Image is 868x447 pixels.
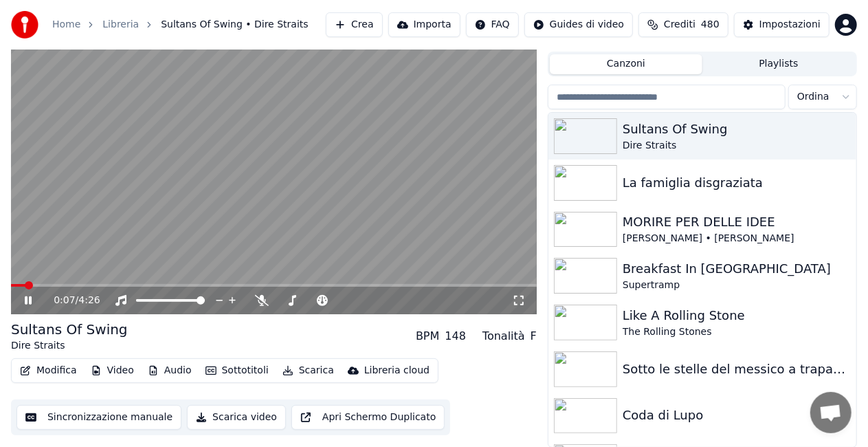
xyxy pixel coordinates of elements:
nav: breadcrumb [52,18,309,32]
button: Guides di video [524,12,633,37]
button: Scarica video [187,405,286,430]
div: F [531,328,537,345]
a: Libreria [102,18,139,32]
div: Libreria cloud [364,364,430,378]
button: Playlists [702,54,855,74]
button: Scarica [277,361,340,380]
div: BPM [416,328,439,345]
div: MORIRE PER DELLE IDEE [623,212,851,232]
button: Impostazioni [734,12,830,37]
div: Impostazioni [759,18,821,32]
div: Coda di Lupo [623,406,851,425]
button: Importa [388,12,460,37]
div: Sotto le stelle del messico a trapanàr [623,360,851,379]
div: / [54,294,87,307]
div: [PERSON_NAME] • [PERSON_NAME] [623,232,851,246]
div: The Rolling Stones [623,325,851,339]
div: Supertramp [623,279,851,292]
button: FAQ [466,12,519,37]
button: Audio [142,361,197,380]
div: Sultans Of Swing [623,120,851,139]
div: Sultans Of Swing [11,320,128,339]
div: 148 [445,328,466,345]
div: Aprire la chat [810,392,852,433]
button: Video [85,361,140,380]
span: Ordina [797,90,830,104]
button: Apri Schermo Duplicato [291,405,445,430]
span: 0:07 [54,294,75,307]
button: Crediti480 [638,12,728,37]
div: Tonalità [482,328,525,345]
div: Like A Rolling Stone [623,306,851,325]
button: Modifica [14,361,82,380]
div: La famiglia disgraziata [623,173,851,193]
img: youka [11,11,38,39]
button: Crea [326,12,382,37]
span: 480 [701,18,720,32]
span: 4:26 [78,294,100,307]
button: Canzoni [550,54,702,74]
a: Home [52,18,80,32]
div: Breakfast In [GEOGRAPHIC_DATA] [623,259,851,279]
span: Sultans Of Swing • Dire Straits [161,18,308,32]
button: Sincronizzazione manuale [16,405,181,430]
span: Crediti [664,18,695,32]
div: Dire Straits [11,339,128,353]
div: Dire Straits [623,139,851,153]
button: Sottotitoli [200,361,274,380]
